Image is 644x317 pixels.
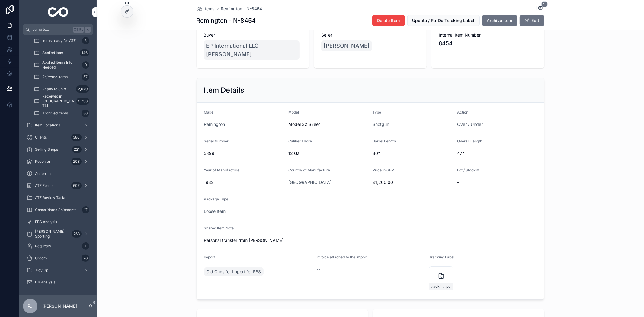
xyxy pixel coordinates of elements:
[30,108,93,119] a: Archived Items86
[42,50,63,55] span: Applied Item
[80,49,89,56] div: 146
[42,38,76,43] span: Items ready for ATF
[48,7,69,17] img: App logo
[85,27,90,32] span: K
[204,226,234,230] span: Shared Item Note
[445,284,452,289] span: .pdf
[42,94,74,108] span: Received in [GEOGRAPHIC_DATA]
[73,27,84,33] span: Ctrl
[42,60,80,70] span: Applied Items Info Needed
[457,168,479,172] span: Lot / Stock #
[35,135,47,140] span: Clients
[35,195,66,200] span: ATF Review Tasks
[30,59,93,70] a: Applied Items Info Needed0
[82,61,89,69] div: 0
[30,47,93,58] a: Applied Item146
[204,150,284,156] span: 5399
[429,255,454,259] span: Tracking Label
[35,123,60,128] span: Item Locations
[204,267,264,276] a: Old Guns for Import for FBS
[35,229,69,239] span: [PERSON_NAME] Sporting
[204,6,215,12] span: Items
[35,219,57,224] span: FBS Analysis
[373,179,452,185] span: £1,200.00
[82,242,89,250] div: 1
[30,96,93,107] a: Received in [GEOGRAPHIC_DATA]5,793
[23,229,93,239] a: [PERSON_NAME] Sporting268
[82,255,89,262] div: 28
[82,206,89,213] div: 17
[35,256,47,261] span: Orders
[204,255,215,259] span: Import
[82,110,89,117] div: 86
[71,134,82,141] div: 380
[42,111,68,116] span: Archived Items
[520,15,544,26] button: Edit
[204,179,284,185] span: 1932
[204,110,214,114] span: Make
[32,27,71,32] span: Jump to...
[537,5,544,12] button: 5
[72,230,82,238] div: 268
[457,121,483,127] a: Over / Under
[373,168,394,172] span: Price in GBP
[541,1,548,7] span: 5
[288,179,332,185] a: [GEOGRAPHIC_DATA]
[316,266,320,272] span: --
[324,42,370,50] span: [PERSON_NAME]
[23,132,93,143] a: Clients380
[23,265,93,276] a: Tidy Up
[71,182,82,189] div: 607
[457,179,537,185] span: -
[35,183,53,188] span: ATF Forms
[23,253,93,264] a: Orders28
[35,280,55,285] span: DB Analysis
[377,18,400,24] span: Delete Item
[288,168,330,172] span: Country of Manufacture
[204,121,225,127] a: Remington
[72,146,82,153] div: 221
[207,269,261,275] span: Old Guns for Import for FBS
[35,159,50,164] span: Receiver
[82,73,89,81] div: 57
[35,147,58,152] span: Selling Shops
[23,168,93,179] a: Action_List
[42,87,66,91] span: Ready to Ship
[71,158,82,165] div: 203
[321,32,419,38] span: Seller
[23,204,93,215] a: Consolidated Shipments17
[23,277,93,288] a: DB Analysis
[23,156,93,167] a: Receiver203
[30,84,93,94] a: Ready to Ship2,079
[288,110,299,114] span: Model
[30,35,93,46] a: Items ready for ATF5
[221,6,262,12] a: Remington - N-8454
[204,208,226,214] a: Loose Item
[204,85,245,95] h2: Item Details
[23,144,93,155] a: Selling Shops221
[35,207,76,212] span: Consolidated Shipments
[76,85,89,93] div: 2,079
[197,16,256,25] h1: Remington - N-8454
[42,75,68,79] span: Rejected Items
[204,40,300,60] a: EP International LLC [PERSON_NAME]
[35,171,53,176] span: Action_List
[373,139,396,143] span: Barrel Length
[321,40,372,51] a: [PERSON_NAME]
[407,15,480,26] button: Update / Re-Do Tracking Label
[373,121,389,127] a: Shotgun
[76,98,89,105] div: 5,793
[197,6,215,12] a: Items
[373,150,452,156] span: 30"
[482,15,517,26] button: Archive Item
[457,139,482,143] span: Overall Length
[457,110,468,114] span: Action
[204,237,537,243] span: Personal transfer from [PERSON_NAME]
[204,32,302,38] span: Buyer
[23,192,93,203] a: ATF Review Tasks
